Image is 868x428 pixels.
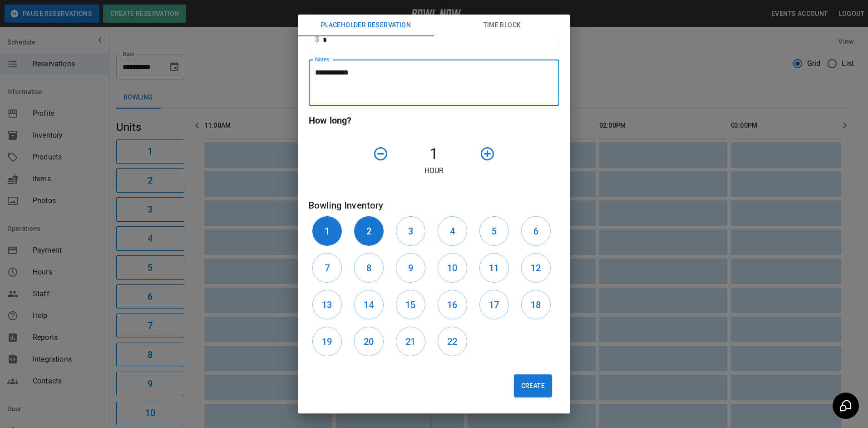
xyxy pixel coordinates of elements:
h4: 1 [392,144,476,164]
button: 22 [438,327,467,356]
button: Create [514,374,552,397]
h6: 13 [322,298,332,312]
h6: 14 [364,298,374,312]
h6: 15 [405,298,415,312]
button: 17 [479,290,509,319]
p: $ [315,34,319,45]
button: 5 [479,216,509,246]
h6: 11 [489,261,499,275]
h6: 6 [533,224,538,239]
button: 2 [354,216,384,246]
button: 13 [312,290,342,319]
h6: How long? [309,113,559,128]
button: 7 [312,253,342,283]
h6: 5 [492,224,497,239]
button: Time Block [434,15,570,36]
h6: 2 [366,224,371,239]
button: Placeholder Reservation [298,15,434,36]
button: 9 [396,253,425,283]
button: 21 [396,327,425,356]
p: Hour [309,165,559,176]
h6: 9 [408,261,413,275]
h6: 7 [325,261,330,275]
button: 18 [521,290,551,319]
button: 10 [438,253,467,283]
button: 11 [479,253,509,283]
h6: 19 [322,334,332,349]
button: 4 [438,216,467,246]
h6: 20 [364,334,374,349]
h6: 4 [450,224,455,239]
button: 19 [312,327,342,356]
button: 16 [438,290,467,319]
h6: 16 [447,298,457,312]
h6: 22 [447,334,457,349]
button: 14 [354,290,384,319]
h6: 8 [366,261,371,275]
button: 6 [521,216,551,246]
button: 15 [396,290,425,319]
h6: Bowling Inventory [309,198,559,213]
button: 8 [354,253,384,283]
h6: 17 [489,298,499,312]
h6: 1 [325,224,330,239]
button: 20 [354,327,384,356]
button: 3 [396,216,425,246]
h6: 12 [531,261,541,275]
h6: 21 [405,334,415,349]
button: 12 [521,253,551,283]
h6: 3 [408,224,413,239]
h6: 18 [531,298,541,312]
button: 1 [312,216,342,246]
h6: 10 [447,261,457,275]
